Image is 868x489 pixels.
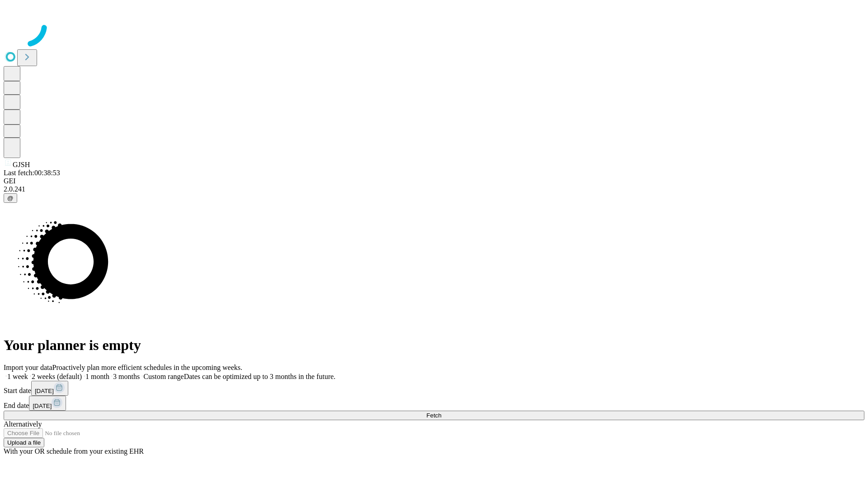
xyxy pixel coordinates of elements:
[184,373,335,380] span: Dates can be optimized up to 3 months in the future.
[35,388,54,394] span: [DATE]
[113,373,140,380] span: 3 months
[4,177,864,185] div: GEI
[7,195,14,201] span: @
[13,161,30,168] span: GJSH
[4,185,864,193] div: 2.0.241
[85,373,109,380] span: 1 month
[33,403,52,409] span: [DATE]
[29,396,66,411] button: [DATE]
[4,411,864,420] button: Fetch
[52,364,242,371] span: Proactively plan more efficient schedules in the upcoming weeks.
[4,169,60,177] span: Last fetch: 00:38:53
[32,373,82,380] span: 2 weeks (default)
[7,373,28,380] span: 1 week
[4,364,52,371] span: Import your data
[426,412,441,419] span: Fetch
[31,381,68,396] button: [DATE]
[4,447,144,455] span: With your OR schedule from your existing EHR
[143,373,184,380] span: Custom range
[4,396,864,411] div: End date
[4,381,864,396] div: Start date
[4,438,44,447] button: Upload a file
[4,420,42,428] span: Alternatively
[4,337,864,354] h1: Your planner is empty
[4,193,17,203] button: @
